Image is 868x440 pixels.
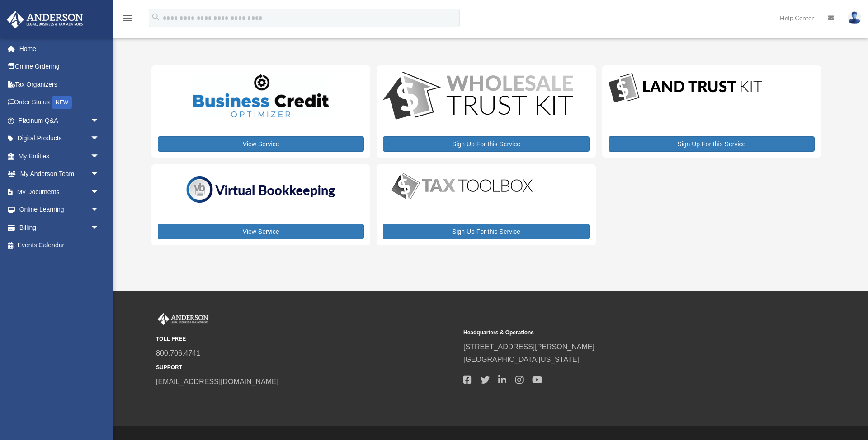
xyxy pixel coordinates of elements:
a: menu [122,16,133,23]
span: arrow_drop_down [90,165,108,184]
span: arrow_drop_down [90,111,108,130]
img: Anderson Advisors Platinum Portal [4,11,86,28]
a: My Entitiesarrow_drop_down [6,147,113,165]
a: Sign Up For this Service [383,224,589,239]
a: Digital Productsarrow_drop_down [6,130,108,148]
a: Platinum Q&Aarrow_drop_down [6,111,113,130]
small: SUPPORT [156,363,457,372]
a: Tax Organizers [6,75,113,93]
a: [STREET_ADDRESS][PERSON_NAME] [463,343,594,351]
span: arrow_drop_down [90,147,108,166]
a: View Service [158,224,364,239]
img: Anderson Advisors Platinum Portal [156,313,210,325]
i: search [151,12,161,22]
a: Events Calendar [6,236,113,255]
span: arrow_drop_down [90,183,108,201]
img: WS-Trust-Kit-lgo-1.jpg [383,72,573,122]
a: Sign Up For this Service [383,136,589,152]
a: [EMAIL_ADDRESS][DOMAIN_NAME] [156,378,278,385]
a: [GEOGRAPHIC_DATA][US_STATE] [463,356,579,363]
small: Headquarters & Operations [463,328,764,338]
div: NEW [52,96,72,109]
i: menu [122,13,133,23]
a: Billingarrow_drop_down [6,218,113,236]
a: My Anderson Teamarrow_drop_down [6,165,113,183]
a: 800.706.4741 [156,349,200,357]
a: Online Learningarrow_drop_down [6,201,113,219]
a: Home [6,40,113,58]
span: arrow_drop_down [90,201,108,219]
a: View Service [158,136,364,152]
span: arrow_drop_down [90,130,108,148]
img: taxtoolbox_new-1.webp [383,171,541,202]
small: TOLL FREE [156,334,457,344]
a: My Documentsarrow_drop_down [6,183,113,201]
span: arrow_drop_down [90,218,108,237]
img: LandTrust_lgo-1.jpg [609,72,762,105]
a: Online Ordering [6,58,113,76]
a: Order StatusNEW [6,93,113,112]
img: User Pic [848,11,861,24]
a: Sign Up For this Service [609,136,815,152]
